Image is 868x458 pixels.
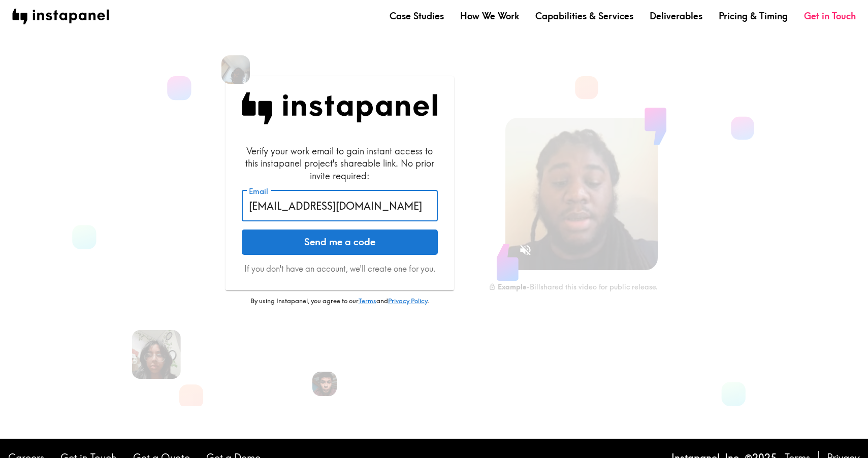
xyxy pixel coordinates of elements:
img: Jacqueline [221,55,250,84]
img: instapanel [12,9,109,24]
p: By using Instapanel, you agree to our and . [226,297,454,306]
a: Pricing & Timing [719,10,788,22]
a: Terms [359,297,376,305]
b: Example [498,282,526,291]
a: Case Studies [390,10,444,22]
label: Email [249,186,268,197]
img: Heena [132,330,180,379]
div: - Bill shared this video for public release. [489,282,658,291]
img: Instapanel [242,92,438,124]
a: Privacy Policy [388,297,427,305]
a: How We Work [460,10,519,22]
button: Sound is off [515,239,536,261]
a: Deliverables [650,10,702,22]
a: Get in Touch [804,10,856,22]
p: If you don't have an account, we'll create one for you. [242,263,438,274]
div: Verify your work email to gain instant access to this instapanel project's shareable link. No pri... [242,145,438,182]
img: Alfredo [312,372,337,396]
button: Send me a code [242,230,438,255]
a: Capabilities & Services [535,10,633,22]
